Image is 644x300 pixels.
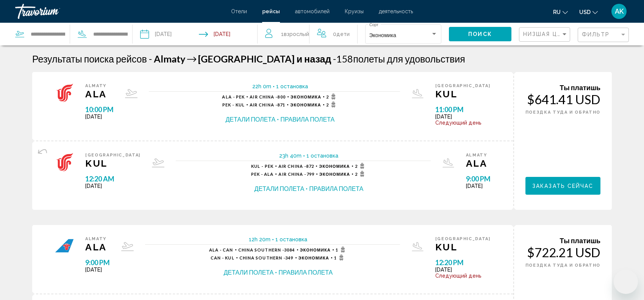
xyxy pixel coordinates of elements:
button: Change language [553,6,568,17]
button: Заказать сейчас [525,177,600,195]
span: 1 остановка [276,83,308,89]
span: Экономика [291,94,321,99]
span: Air China - [278,172,306,177]
span: Экономика [290,102,321,107]
span: 22h 0m [252,83,271,89]
span: China Southern - [238,247,284,252]
span: ПОЕЗДКА ТУДА И ОБРАТНО [525,263,600,268]
span: [GEOGRAPHIC_DATA] [435,83,491,88]
button: Travelers: 1 adult, 0 children [258,23,357,45]
a: Круизы [345,8,364,14]
span: 349 [239,255,294,260]
span: [DATE] [85,183,141,189]
span: полеты для удовольствия [353,53,465,64]
span: 23h 40m [279,153,302,159]
span: Экономика [369,32,396,38]
iframe: Кнопка запуска окна обмена сообщениями [614,270,638,294]
span: CAN - KUL [211,255,234,260]
span: 1 остановка [275,236,307,242]
a: автомобилей [295,8,330,14]
span: Air China - [278,164,306,169]
span: 3084 [238,247,295,252]
span: - [333,53,336,64]
span: KUL [85,158,141,169]
span: USD [579,9,591,15]
span: Следующий день [435,120,491,126]
mat-select: Sort by [523,31,568,38]
span: 11:00 PM [435,105,491,114]
span: ПОЕЗДКА ТУДА И ОБРАТНО [525,110,600,115]
span: ALA [85,241,110,253]
span: Almaty [85,236,110,241]
span: 2 [355,163,367,169]
button: Правила полета [309,184,363,193]
button: Change currency [579,6,598,17]
a: деятельность [379,8,413,14]
button: Правила полета [280,115,335,123]
button: Правила полета [278,268,333,277]
span: и назад [297,53,331,64]
span: [GEOGRAPHIC_DATA] [198,53,295,64]
span: Поиск [468,31,492,37]
span: [DATE] [435,114,491,120]
span: PEK - ALA [251,172,274,177]
button: Depart date: Nov 5, 2025 [140,23,172,45]
span: Отели [231,8,247,14]
span: China Southern - [239,255,286,260]
span: 158 [333,53,353,64]
span: 2 [355,171,367,177]
span: 9:00 PM [466,175,491,183]
h1: Результаты поиска рейсов [32,53,147,64]
span: KUL - PEK [251,164,274,169]
span: 2 [326,102,338,108]
span: - [149,53,152,64]
span: 12h 20m [249,236,270,242]
span: 2 [326,94,338,100]
div: Ты платишь [525,236,600,245]
span: 9:00 PM [85,258,110,267]
span: ALA - PEK [222,94,245,99]
span: [DATE] [466,183,491,189]
span: Almaty [154,53,185,64]
span: Almaty [85,83,114,88]
span: KUL [435,88,491,100]
span: [GEOGRAPHIC_DATA] [85,153,141,158]
span: AK [615,8,624,15]
a: рейсы [262,8,280,14]
span: 12:20 PM [435,258,491,267]
span: Экономика [299,255,329,260]
span: 1 остановка [306,153,338,159]
div: $722.21 USD [525,245,600,260]
span: 871 [250,102,285,107]
span: Дети [336,31,350,37]
span: [DATE] [85,267,110,273]
span: Фильтр [582,31,610,37]
span: ALA [85,88,114,100]
span: KUL [435,241,491,253]
a: Заказать сейчас [525,181,600,189]
span: ALA [466,158,491,169]
span: 12:20 AM [85,175,141,183]
span: Низшая цена [523,31,570,37]
a: Travorium [15,4,224,19]
span: Экономика [319,164,350,169]
span: [DATE] [435,267,491,273]
span: 800 [250,94,285,99]
button: User Menu [609,3,629,19]
span: [DATE] [85,114,114,120]
span: ru [553,9,561,15]
span: 1 [334,255,346,261]
button: Детали полета [224,268,274,277]
span: Air China - [250,94,277,99]
span: Заказать сейчас [532,183,594,189]
button: Return date: Nov 12, 2025 [199,23,230,45]
span: Следующий день [435,273,491,279]
div: $641.41 USD [525,92,600,107]
button: Filter [578,27,629,43]
span: 1 [336,247,347,253]
span: Экономика [300,247,331,252]
button: Поиск [449,27,511,41]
